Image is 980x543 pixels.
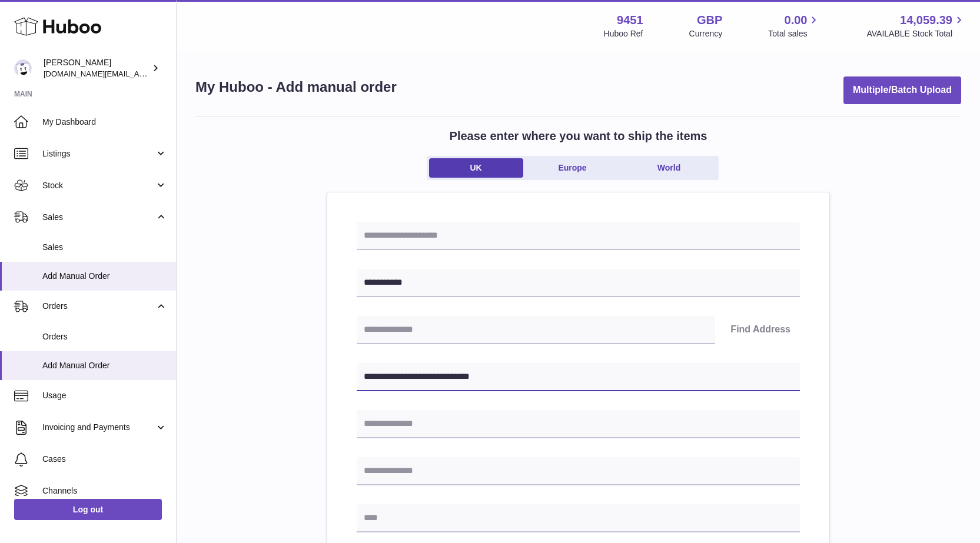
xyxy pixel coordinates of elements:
[14,59,32,77] img: amir.ch@gmail.com
[42,390,167,401] span: Usage
[622,158,716,178] a: World
[843,76,961,104] button: Multiple/Batch Upload
[900,12,952,28] span: 14,059.39
[697,12,722,28] strong: GBP
[42,116,167,128] span: My Dashboard
[768,12,820,39] a: 0.00 Total sales
[604,28,643,39] div: Huboo Ref
[42,301,155,312] span: Orders
[866,28,966,39] span: AVAILABLE Stock Total
[785,12,808,28] span: 0.00
[195,78,397,96] h1: My Huboo - Add manual order
[42,212,155,223] span: Sales
[42,485,167,497] span: Channels
[42,180,155,191] span: Stock
[42,148,155,159] span: Listings
[42,271,167,282] span: Add Manual Order
[42,331,167,342] span: Orders
[526,158,620,178] a: Europe
[689,28,723,39] div: Currency
[14,499,162,520] a: Log out
[44,57,150,79] div: [PERSON_NAME]
[866,12,966,39] a: 14,059.39 AVAILABLE Stock Total
[42,454,167,465] span: Cases
[768,28,820,39] span: Total sales
[44,69,234,78] span: [DOMAIN_NAME][EMAIL_ADDRESS][DOMAIN_NAME]
[450,128,707,144] h2: Please enter where you want to ship the items
[429,158,523,178] a: UK
[42,422,155,433] span: Invoicing and Payments
[42,360,167,371] span: Add Manual Order
[617,12,643,28] strong: 9451
[42,242,167,253] span: Sales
